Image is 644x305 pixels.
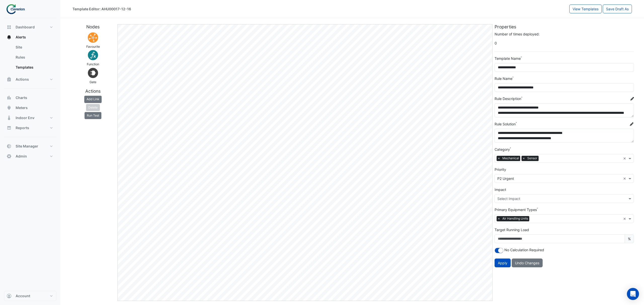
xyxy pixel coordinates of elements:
[495,167,506,172] label: Priority
[526,156,539,161] span: Sensor
[70,24,115,29] h5: Nodes
[623,176,627,181] span: Clear
[16,95,27,100] span: Charts
[495,207,537,212] label: Primary Equipment Types
[7,35,12,40] app-icon: Alerts
[7,105,12,110] app-icon: Meters
[4,151,56,161] button: Admin
[495,259,511,267] button: Apply
[627,288,639,300] div: Open Intercom Messenger
[7,77,12,82] app-icon: Actions
[7,115,12,120] app-icon: Indoor Env
[495,31,540,37] label: Number of times deployed:
[495,187,506,192] label: Impact
[625,234,634,243] span: %
[515,261,539,265] span: Undo Changes
[495,56,521,61] label: Template Name
[4,141,56,151] button: Site Manager
[85,112,101,119] button: Run Test
[4,32,56,42] button: Alerts
[12,42,56,52] a: Site
[497,216,501,221] span: ×
[16,105,28,110] span: Meters
[6,4,29,14] img: Company Logo
[495,24,634,29] h5: Properties
[498,261,507,265] span: Apply
[7,95,12,100] app-icon: Charts
[4,291,56,301] button: Account
[4,42,56,74] div: Alerts
[87,67,99,79] img: Gate
[495,76,512,81] label: Rule Name
[4,103,56,113] button: Meters
[87,49,99,61] img: Function
[521,156,526,161] span: ×
[495,227,529,232] label: Target Running Load
[70,88,115,94] h5: Actions
[603,5,632,13] button: Save Draft As
[501,216,529,221] span: Air Handling Units
[4,93,56,103] button: Charts
[501,156,520,161] span: Mechanical
[87,62,99,66] small: Function
[4,74,56,84] button: Actions
[16,115,34,120] span: Indoor Env
[495,39,634,47] span: 0
[504,247,544,252] label: No Calculation Required
[4,123,56,133] button: Reports
[495,96,521,101] label: Rule Description
[84,96,102,103] button: Add Link
[4,113,56,123] button: Indoor Env
[16,125,29,130] span: Reports
[16,25,35,30] span: Dashboard
[4,22,56,32] button: Dashboard
[7,25,12,30] app-icon: Dashboard
[7,125,12,130] app-icon: Reports
[90,80,96,84] small: Gate
[569,5,602,13] button: View Templates
[12,52,56,62] a: Rules
[16,293,30,298] span: Account
[7,154,12,159] app-icon: Admin
[16,154,27,159] span: Admin
[72,6,131,12] div: Template Editor: AHU00017-12-16
[12,62,56,72] a: Templates
[86,45,100,48] small: Favourite
[495,121,516,127] label: Rule Solution
[87,31,99,44] img: Favourite
[16,35,26,40] span: Alerts
[16,144,38,149] span: Site Manager
[495,147,510,152] label: Category
[7,144,12,149] app-icon: Site Manager
[497,156,501,161] span: ×
[16,77,29,82] span: Actions
[623,156,627,161] span: Clear
[512,259,543,267] button: Undo Changes
[623,216,627,221] span: Clear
